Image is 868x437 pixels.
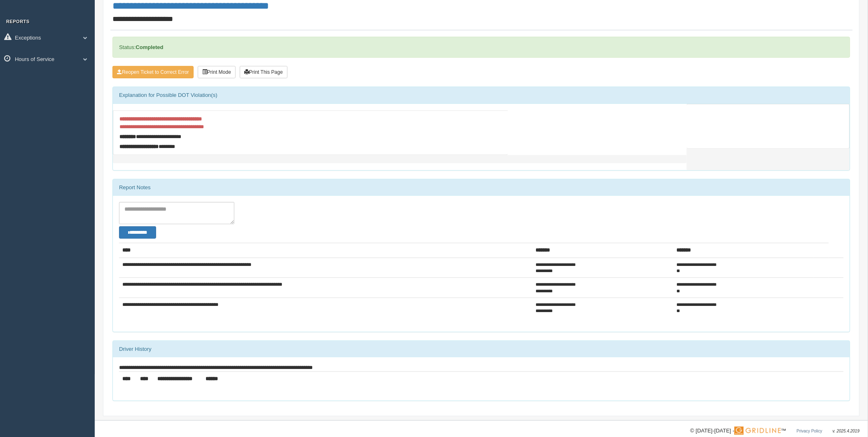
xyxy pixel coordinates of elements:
[833,429,860,433] span: v. 2025.4.2019
[690,427,860,435] div: © [DATE]-[DATE] - ™
[198,66,236,78] button: Print Mode
[240,66,288,78] button: Print This Page
[797,429,822,433] a: Privacy Policy
[113,341,850,357] div: Driver History
[119,226,156,239] button: Change Filter Options
[113,179,850,196] div: Report Notes
[735,427,781,435] img: Gridline
[112,37,850,58] div: Status:
[136,44,163,50] strong: Completed
[112,66,194,78] button: Reopen Ticket
[113,87,850,103] div: Explanation for Possible DOT Violation(s)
